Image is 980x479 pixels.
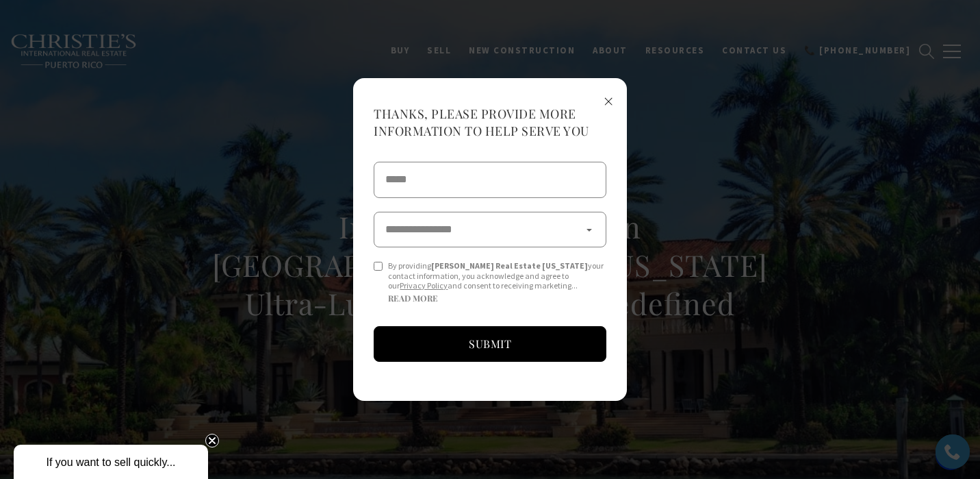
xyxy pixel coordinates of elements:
[604,85,613,117] button: Close
[374,326,606,363] button: Submit
[388,293,438,303] button: Read more
[374,262,383,271] input: By providing Christie's Real Estate Puerto Rico your contact information, you acknowledge and agr...
[388,261,606,291] div: By providing your contact information, you acknowledge and agree to our and consent to receiving ...
[400,280,448,291] a: Privacy Policy - open in a new tab
[571,280,578,291] span: ...
[205,434,219,447] button: Close teaser
[374,212,606,248] select: Interest
[604,88,613,113] span: ×
[14,445,208,479] div: If you want to sell quickly... Close teaser
[46,456,175,468] span: If you want to sell quickly...
[374,162,606,198] input: Phone Number
[431,260,588,271] strong: [PERSON_NAME] Real Estate [US_STATE]
[374,106,606,140] h2: Thanks, please provide more information to help serve you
